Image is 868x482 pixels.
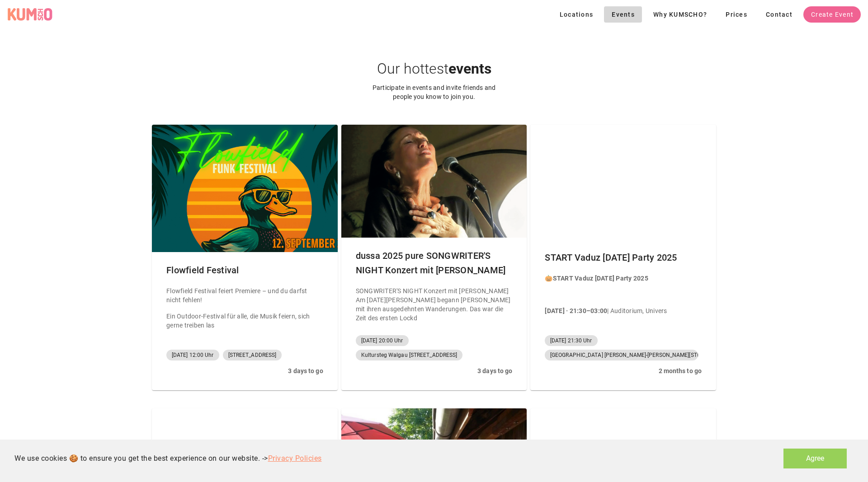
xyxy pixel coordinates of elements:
[166,312,323,330] p: Ein Outdoor-Festival für alle, die Musik feiern, sich gerne treiben las
[552,9,604,18] a: Locations
[344,58,524,80] h1: events
[552,6,601,23] button: Locations
[659,367,702,374] b: 2 months to go
[166,286,323,304] p: Flowfield Festival feiert Premiere – und du darfst nicht fehlen!
[718,6,755,23] a: Prices
[159,256,330,285] div: Flowfield Festival
[725,11,747,18] span: Prices
[288,367,323,374] b: 3 days to go
[811,11,854,18] span: Create Event
[803,6,861,23] a: Create Event
[7,8,52,21] div: KUMSCHO Logo
[361,350,457,360] span: Kultursteg Walgau [STREET_ADDRESS]
[559,11,594,18] span: Locations
[7,8,56,21] a: KUMSCHO Logo
[14,453,322,464] div: We use cookies 🍪 to ensure you get the best experience on our website. ->
[553,275,648,282] strong: START Vaduz [DATE] Party 2025
[550,350,693,360] span: [GEOGRAPHIC_DATA] [PERSON_NAME]-[PERSON_NAME][STREET_ADDRESS]
[545,274,667,283] p: 🎃
[172,350,214,360] span: [DATE] 12:00 Uhr
[545,307,607,314] strong: [DATE] · 21:30–03:00
[604,6,642,23] a: Events
[550,335,592,346] span: [DATE] 21:30 Uhr
[377,60,448,77] span: Our hottest
[758,6,800,23] a: Contact
[611,11,635,18] span: Events
[349,241,520,285] div: dussa 2025 pure SONGWRITER'S NIGHT Konzert mit [PERSON_NAME]
[228,350,277,360] span: [STREET_ADDRESS]
[361,335,403,346] span: [DATE] 20:00 Uhr
[268,454,322,463] a: Privacy Policies
[653,11,707,18] span: Why KUMSCHO?
[538,243,709,272] div: START Vaduz [DATE] Party 2025
[765,11,793,18] span: Contact
[783,449,847,468] button: Agree
[646,6,714,23] a: Why KUMSCHO?
[477,367,512,374] b: 3 days to go
[356,286,513,323] div: SONGWRITER'S NIGHT Konzert mit [PERSON_NAME] Am [DATE][PERSON_NAME] begann [PERSON_NAME] mit ihre...
[545,306,667,315] p: | Auditorium, Univers
[366,83,502,101] div: Participate in events and invite friends and people you know to join you.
